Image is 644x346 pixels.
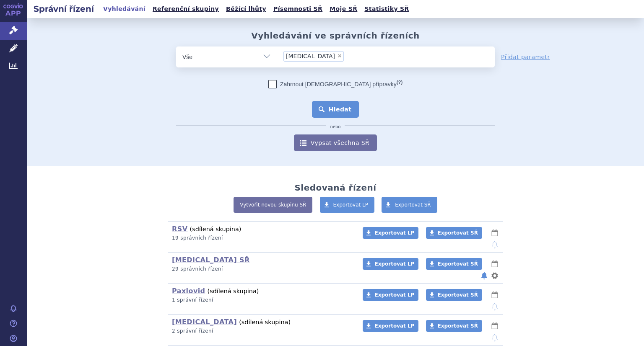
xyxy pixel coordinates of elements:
[294,183,376,193] h2: Sledovaná řízení
[172,297,352,304] p: 1 správní řízení
[426,227,482,239] a: Exportovat SŘ
[491,228,499,238] button: lhůty
[491,321,499,331] button: lhůty
[501,53,550,61] a: Přidat parametr
[326,124,345,129] i: nebo
[426,258,482,270] a: Exportovat SŘ
[150,3,221,15] a: Referenční skupiny
[480,271,488,281] button: notifikace
[268,80,402,88] label: Zahrnout [DEMOGRAPHIC_DATA] přípravky
[426,289,482,301] a: Exportovat SŘ
[27,3,101,15] h2: Správní řízení
[395,202,431,208] span: Exportovat SŘ
[491,259,499,269] button: lhůty
[327,3,360,15] a: Moje SŘ
[491,290,499,300] button: lhůty
[337,53,342,58] span: ×
[333,202,369,208] span: Exportovat LP
[374,323,414,329] span: Exportovat LP
[346,51,386,61] input: [MEDICAL_DATA]
[320,197,375,213] a: Exportovat LP
[382,197,437,213] a: Exportovat SŘ
[491,240,499,250] button: notifikace
[374,230,414,236] span: Exportovat LP
[438,230,478,236] span: Exportovat SŘ
[363,320,418,332] a: Exportovat LP
[172,256,250,264] a: [MEDICAL_DATA] SŘ
[363,289,418,301] a: Exportovat LP
[271,3,325,15] a: Písemnosti SŘ
[374,292,414,298] span: Exportovat LP
[426,320,482,332] a: Exportovat SŘ
[438,323,478,329] span: Exportovat SŘ
[172,287,205,295] a: Paxlovid
[374,261,414,267] span: Exportovat LP
[491,333,499,343] button: notifikace
[172,318,237,326] a: [MEDICAL_DATA]
[208,288,259,294] span: (sdílená skupina)
[363,227,418,239] a: Exportovat LP
[101,3,148,15] a: Vyhledávání
[223,3,269,15] a: Běžící lhůty
[362,3,411,15] a: Statistiky SŘ
[438,261,478,267] span: Exportovat SŘ
[172,235,352,242] p: 19 správních řízení
[397,80,402,85] abbr: (?)
[438,292,478,298] span: Exportovat SŘ
[172,266,352,273] p: 29 správních řízení
[172,225,187,233] a: RSV
[491,302,499,312] button: notifikace
[491,271,499,281] button: nastavení
[190,226,241,232] span: (sdílená skupina)
[363,258,418,270] a: Exportovat LP
[234,197,312,213] a: Vytvořit novou skupinu SŘ
[312,101,359,118] button: Hledat
[286,53,335,59] span: [MEDICAL_DATA]
[294,134,377,151] a: Vypsat všechna SŘ
[172,328,352,335] p: 2 správní řízení
[251,31,420,41] h2: Vyhledávání ve správních řízeních
[239,319,291,325] span: (sdílená skupina)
